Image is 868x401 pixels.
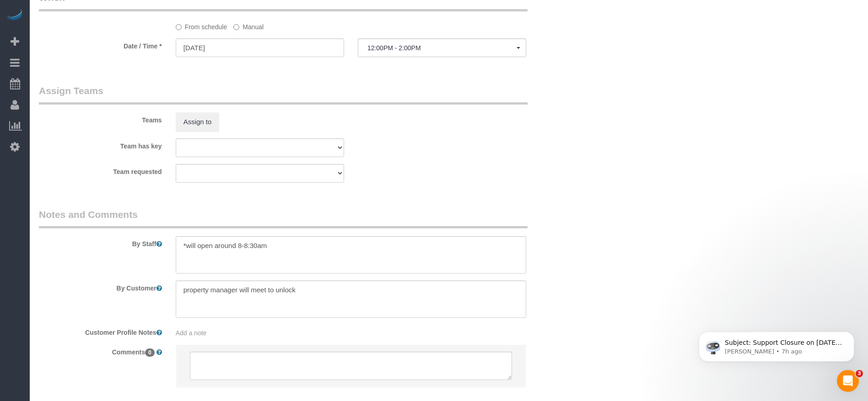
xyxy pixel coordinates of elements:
[145,348,155,357] span: 0
[39,208,528,228] legend: Notes and Comments
[358,38,526,57] button: 12:00PM - 2:00PM
[32,112,169,125] label: Teams
[176,329,207,337] span: Add a note
[233,19,264,32] label: Manual
[32,344,169,357] label: Comments
[856,370,863,377] span: 3
[39,84,528,105] legend: Assign Teams
[32,236,169,248] label: By Staff
[176,24,182,30] input: From schedule
[233,24,239,30] input: Manual
[5,9,24,22] img: Automaid Logo
[176,19,227,32] label: From schedule
[685,312,868,376] iframe: Intercom notifications message
[176,112,220,132] button: Assign to
[176,38,344,57] input: MM/DD/YYYY
[367,44,517,52] span: 12:00PM - 2:00PM
[32,38,169,51] label: Date / Time *
[32,164,169,176] label: Team requested
[32,280,169,293] label: By Customer
[32,325,169,337] label: Customer Profile Notes
[32,138,169,151] label: Team has key
[837,370,859,392] iframe: Intercom live chat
